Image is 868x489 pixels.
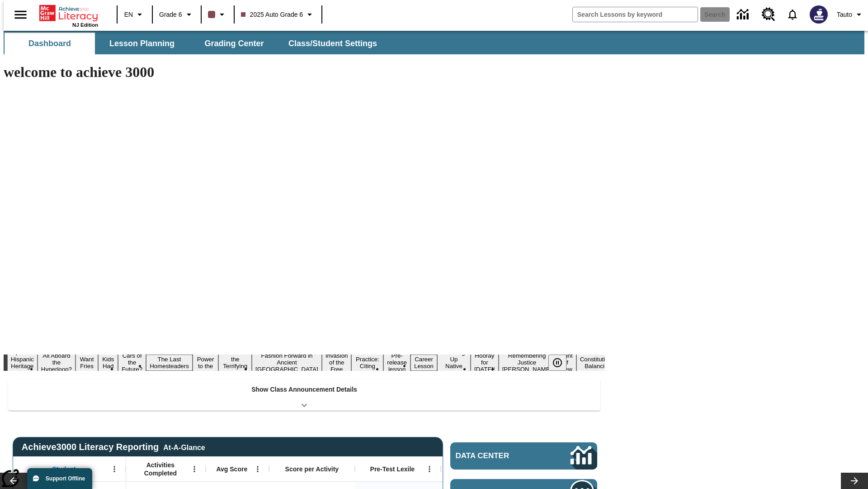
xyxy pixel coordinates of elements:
a: Data Center [450,442,597,470]
button: Class: 2025 Auto Grade 6, Select your class [237,6,319,23]
div: Show Class Announcement Details [8,379,600,411]
span: Student [52,465,75,473]
span: NJ Edition [72,22,98,28]
span: Grade 6 [159,10,182,19]
button: Slide 3 Do You Want Fries With That? [75,341,98,384]
input: search field [573,7,698,22]
span: Tauto [837,10,852,19]
div: At-A-Glance [163,442,205,452]
p: Show Class Announcement Details [251,385,357,394]
button: Lesson Planning [97,33,187,54]
span: Pre-Test Lexile [370,465,415,473]
div: Pause [548,355,576,371]
button: Profile/Settings [833,6,868,23]
button: Open Menu [188,462,201,476]
button: Slide 12 Pre-release lesson [383,351,410,374]
button: Slide 11 Mixed Practice: Citing Evidence [351,348,383,378]
a: Resource Center, Will open in new tab [756,2,781,27]
span: Data Center [456,451,540,460]
button: Slide 16 Remembering Justice O'Connor [499,351,556,374]
button: Slide 5 Cars of the Future? [118,351,146,374]
button: Slide 4 Dirty Jobs Kids Had To Do [98,341,118,384]
button: Language: EN, Select a language [120,6,149,23]
span: EN [124,10,133,19]
a: Notifications [781,3,804,26]
div: SubNavbar [4,31,864,54]
span: Avg Score [216,465,247,473]
img: Avatar [810,5,828,24]
button: Open Menu [251,462,264,476]
button: Grading Center [189,33,279,54]
button: Slide 13 Career Lesson [410,355,437,371]
div: Home [39,3,98,28]
button: Support Offline [27,468,92,489]
span: Achieve3000 Literacy Reporting [22,442,205,452]
button: Slide 7 Solar Power to the People [193,348,219,378]
a: Data Center [731,2,756,27]
button: Slide 15 Hooray for Constitution Day! [471,351,499,374]
span: Support Offline [46,475,85,482]
button: Open Menu [108,462,121,476]
button: Open Menu [423,462,436,476]
span: Activities Completed [131,461,190,477]
button: Pause [548,355,566,371]
button: Slide 14 Cooking Up Native Traditions [437,348,471,378]
button: Slide 18 The Constitution's Balancing Act [576,348,620,378]
button: Slide 10 The Invasion of the Free CD [322,344,352,381]
a: Home [39,4,98,22]
button: Slide 1 ¡Viva Hispanic Heritage Month! [7,348,38,378]
button: Class color is dark brown. Change class color [204,6,231,23]
button: Class/Student Settings [281,33,384,54]
h1: welcome to achieve 3000 [4,64,605,81]
div: SubNavbar [4,33,385,54]
button: Slide 2 All Aboard the Hyperloop? [38,351,75,374]
button: Open side menu [7,1,34,28]
span: 2025 Auto Grade 6 [241,10,303,19]
span: Score per Activity [285,465,339,473]
button: Slide 8 Attack of the Terrifying Tomatoes [218,348,252,378]
button: Select a new avatar [804,3,833,26]
button: Dashboard [5,33,95,54]
button: Grade: Grade 6, Select a grade [156,6,198,23]
button: Slide 6 The Last Homesteaders [146,355,193,371]
button: Slide 9 Fashion Forward in Ancient Rome [252,351,322,374]
button: Lesson carousel, Next [841,473,868,489]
